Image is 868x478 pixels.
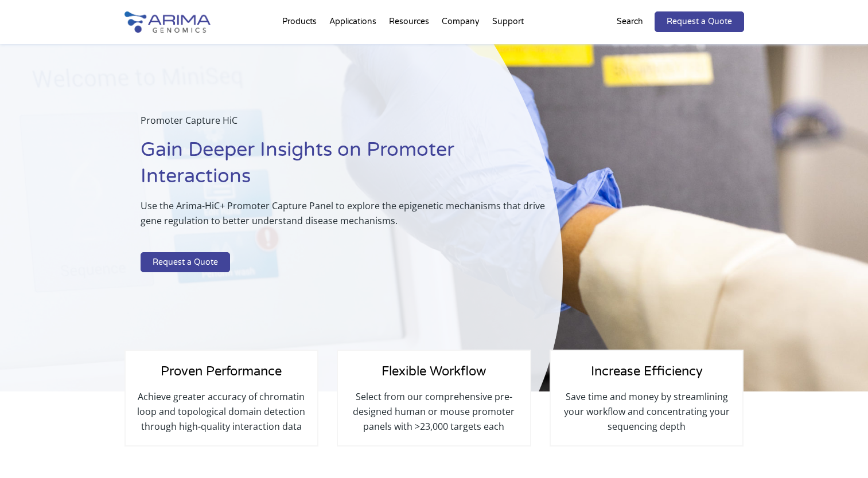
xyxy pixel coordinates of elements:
span: Increase Efficiency [591,364,703,379]
p: Achieve greater accuracy of chromatin loop and topological domain detection through high-quality ... [137,389,306,434]
span: Flexible Workflow [382,364,486,379]
a: Request a Quote [141,252,230,273]
p: Select from our comprehensive pre-designed human or mouse promoter panels with >23,000 targets each [349,389,518,434]
a: Request a Quote [655,11,744,32]
span: Proven Performance [161,364,282,379]
h1: Gain Deeper Insights on Promoter Interactions [141,137,551,198]
p: Save time and money by streamlining your workflow and concentrating your sequencing depth [562,389,731,434]
p: Promoter Capture HiC [141,113,551,137]
p: Use the Arima-HiC+ Promoter Capture Panel to explore the epigenetic mechanisms that drive gene re... [141,198,551,237]
img: Arima-Genomics-logo [124,11,211,33]
p: Search [617,14,643,29]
